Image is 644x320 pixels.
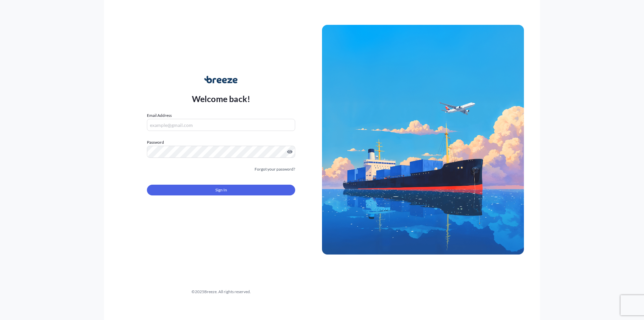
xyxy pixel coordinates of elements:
button: Show password [287,149,292,154]
input: example@gmail.com [147,119,295,131]
a: Forgot your password? [255,166,295,173]
img: Ship illustration [322,25,524,255]
span: Sign In [215,187,227,193]
label: Email Address [147,112,172,119]
button: Sign In [147,185,295,195]
p: Welcome back! [192,93,251,104]
label: Password [147,139,295,146]
div: © 2025 Breeze. All rights reserved. [120,288,322,295]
